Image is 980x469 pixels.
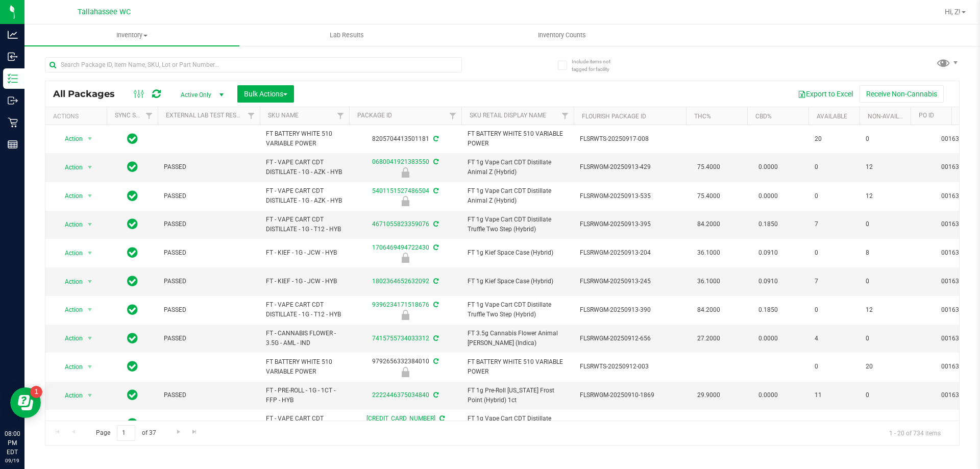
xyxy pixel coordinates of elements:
[30,386,42,398] iframe: Resource center unread badge
[266,248,343,258] span: FT - KIEF - 1G - JCW - HYB
[692,217,725,232] span: 84.2000
[815,277,853,286] span: 7
[572,58,623,73] span: Include items not tagged for facility
[580,191,680,201] span: FLSRWGM-20250913-535
[187,425,202,439] a: Go to the last page
[815,248,853,258] span: 0
[45,57,462,72] input: Search Package ID, Item Name, SKU, Lot or Part Number...
[84,275,96,289] span: select
[84,388,96,403] span: select
[468,386,568,405] span: FT 1g Pre-Roll [US_STATE] Frost Point (Hybrid) 1ct
[580,277,680,286] span: FLSRWGM-20250913-245
[815,219,853,229] span: 7
[753,331,783,346] span: 0.0000
[866,419,904,429] span: 12
[432,301,438,308] span: Sync from Compliance System
[164,334,254,343] span: PASSED
[941,220,970,228] a: 00163497
[753,245,783,260] span: 0.0910
[468,357,568,377] span: FT BATTERY WHITE 510 VARIABLE POWER
[468,129,568,149] span: FT BATTERY WHITE 510 VARIABLE POWER
[117,425,135,441] input: 1
[127,160,138,174] span: In Sync
[468,215,568,234] span: FT 1g Vape Cart CDT Distillate Truffle Two Step (Hybrid)
[348,357,463,377] div: 9792656332384010
[372,187,429,194] a: 5401151527486504
[580,134,680,144] span: FLSRWTS-20250917-008
[164,419,254,429] span: PASSED
[115,112,154,119] a: Sync Status
[24,31,239,40] span: Inventory
[127,416,138,431] span: In Sync
[127,331,138,345] span: In Sync
[866,219,904,229] span: 0
[815,162,853,172] span: 0
[866,277,904,286] span: 0
[56,132,83,146] span: Action
[127,274,138,288] span: In Sync
[445,107,461,125] a: Filter
[866,191,904,201] span: 12
[348,253,463,263] div: Newly Received
[164,305,254,315] span: PASSED
[164,277,254,286] span: PASSED
[56,388,83,403] span: Action
[316,31,378,40] span: Lab Results
[432,158,438,165] span: Sync from Compliance System
[432,220,438,228] span: Sync from Compliance System
[266,129,343,149] span: FT BATTERY WHITE 510 VARIABLE POWER
[53,88,125,100] span: All Packages
[941,391,970,399] a: 00163497
[56,331,83,345] span: Action
[692,416,725,431] span: 69.8000
[468,186,568,206] span: FT 1g Vape Cart CDT Distillate Animal Z (Hybrid)
[266,277,343,286] span: FT - KIEF - 1G - JCW - HYB
[164,248,254,258] span: PASSED
[127,388,138,402] span: In Sync
[454,24,669,46] a: Inventory Counts
[692,331,725,346] span: 27.2000
[348,367,463,377] div: Newly Received
[244,90,287,98] span: Bulk Actions
[580,305,680,315] span: FLSRWGM-20250913-390
[56,360,83,374] span: Action
[357,112,392,119] a: Package ID
[237,85,294,103] button: Bulk Actions
[755,113,772,120] a: CBD%
[753,217,783,232] span: 0.1850
[268,112,299,119] a: SKU Name
[580,362,680,372] span: FLSRWTS-20250912-003
[164,219,254,229] span: PASSED
[8,30,18,40] inline-svg: Analytics
[127,303,138,317] span: In Sync
[432,278,438,285] span: Sync from Compliance System
[372,158,429,165] a: 0680041921383550
[941,306,970,313] a: 00163497
[692,189,725,204] span: 75.4000
[753,274,783,289] span: 0.0910
[8,139,18,150] inline-svg: Reports
[53,113,103,120] div: Actions
[941,278,970,285] a: 00163497
[941,192,970,200] a: 00163497
[817,113,847,120] a: Available
[87,425,164,441] span: Page of 37
[941,249,970,256] a: 00163497
[78,8,131,16] span: Tallahassee WC
[866,390,904,400] span: 0
[866,334,904,343] span: 0
[815,191,853,201] span: 0
[56,217,83,232] span: Action
[266,158,343,177] span: FT - VAPE CART CDT DISTILLATE - 1G - AZK - HYB
[432,358,438,365] span: Sync from Compliance System
[432,335,438,342] span: Sync from Compliance System
[694,113,711,120] a: THC%
[84,217,96,232] span: select
[171,425,186,439] a: Go to the next page
[941,135,970,142] a: 00163497
[815,390,853,400] span: 11
[127,132,138,146] span: In Sync
[866,134,904,144] span: 0
[815,134,853,144] span: 20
